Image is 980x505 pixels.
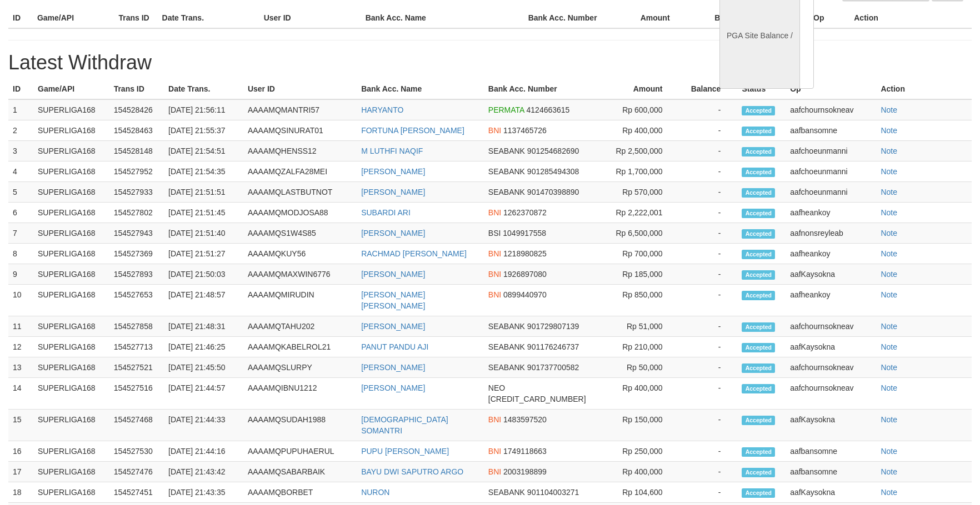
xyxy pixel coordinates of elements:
span: BSI [488,229,501,238]
span: BNI [488,467,501,476]
td: aafheankoy [786,203,876,223]
td: 154528426 [109,99,164,120]
span: Accepted [742,147,775,156]
td: AAAAMQSUDAH1988 [243,410,357,441]
td: [DATE] 21:51:45 [164,203,243,223]
td: - [679,120,738,141]
td: aafheankoy [786,285,876,316]
td: [DATE] 21:43:35 [164,482,243,503]
td: Rp 1,700,000 [606,161,679,182]
td: 6 [8,203,33,223]
td: SUPERLIGA168 [33,99,109,120]
td: aafbansomne [786,462,876,482]
a: Note [881,188,897,196]
a: RACHMAD [PERSON_NAME] [361,249,467,258]
span: Accepted [742,291,775,300]
span: SEABANK [488,147,525,155]
span: SEABANK [488,322,525,331]
td: AAAAMQMAXWIN6776 [243,264,357,285]
td: AAAAMQSINURAT01 [243,120,357,141]
span: Accepted [742,488,775,498]
td: SUPERLIGA168 [33,482,109,503]
a: Note [881,126,897,135]
th: Trans ID [109,79,164,99]
td: aafnonsreyleab [786,223,876,244]
th: ID [8,79,33,99]
span: BNI [488,290,501,299]
span: Accepted [742,384,775,393]
td: [DATE] 21:50:03 [164,264,243,285]
td: [DATE] 21:56:11 [164,99,243,120]
th: Bank Acc. Name [361,8,524,28]
td: SUPERLIGA168 [33,141,109,161]
a: Note [881,447,897,456]
span: SEABANK [488,167,525,176]
td: - [679,141,738,161]
td: aafchournsokneav [786,378,876,410]
td: 17 [8,462,33,482]
td: - [679,99,738,120]
td: 4 [8,161,33,182]
td: - [679,264,738,285]
td: - [679,285,738,316]
td: Rp 2,500,000 [606,141,679,161]
td: Rp 250,000 [606,441,679,462]
span: [CREDIT_CARD_NUMBER] [488,395,586,403]
th: Bank Acc. Number [484,79,606,99]
td: AAAAMQKABELROL21 [243,337,357,357]
th: Balance [687,8,761,28]
th: Date Trans. [158,8,259,28]
span: NEO [488,383,505,392]
td: 10 [8,285,33,316]
a: [PERSON_NAME] [PERSON_NAME] [361,290,425,310]
a: Note [881,147,897,155]
td: SUPERLIGA168 [33,223,109,244]
td: 154527858 [109,316,164,337]
td: 12 [8,337,33,357]
td: aafchournsokneav [786,357,876,378]
a: [PERSON_NAME] [361,188,425,196]
span: Accepted [742,168,775,177]
td: SUPERLIGA168 [33,264,109,285]
span: SEABANK [488,488,525,497]
td: aafchoeunmanni [786,161,876,182]
a: HARYANTO [361,105,403,114]
td: Rp 850,000 [606,285,679,316]
td: 154527713 [109,337,164,357]
a: Note [881,290,897,299]
td: [DATE] 21:51:51 [164,182,243,203]
th: Bank Acc. Number [524,8,605,28]
th: Op [786,79,876,99]
td: AAAAMQS1W4S85 [243,223,357,244]
th: Amount [605,8,686,28]
td: Rp 210,000 [606,337,679,357]
td: 154527530 [109,441,164,462]
a: Note [881,270,897,279]
a: Note [881,167,897,176]
td: [DATE] 21:54:35 [164,161,243,182]
a: Note [881,467,897,476]
td: [DATE] 21:45:50 [164,357,243,378]
span: 901729807139 [527,322,579,331]
th: Op [809,8,849,28]
td: [DATE] 21:51:40 [164,223,243,244]
a: Note [881,415,897,424]
td: - [679,244,738,264]
td: Rp 50,000 [606,357,679,378]
td: [DATE] 21:48:57 [164,285,243,316]
span: 1926897080 [503,270,547,279]
th: Action [876,79,972,99]
span: 2003198899 [503,467,547,476]
td: SUPERLIGA168 [33,462,109,482]
span: Accepted [742,127,775,136]
td: 154527451 [109,482,164,503]
td: - [679,357,738,378]
a: [PERSON_NAME] [361,363,425,372]
td: - [679,410,738,441]
span: 1483597520 [503,415,547,424]
span: BNI [488,208,501,217]
a: Note [881,383,897,392]
td: 154527476 [109,462,164,482]
a: BAYU DWI SAPUTRO ARGO [361,467,463,476]
td: Rp 400,000 [606,462,679,482]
